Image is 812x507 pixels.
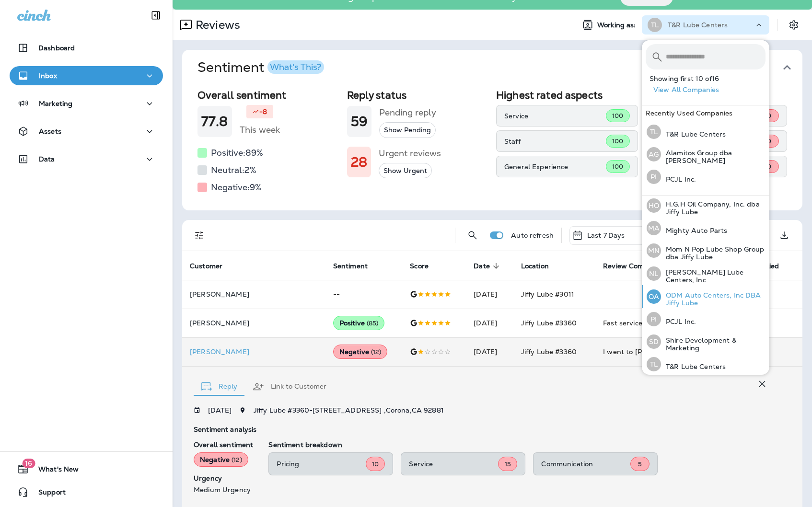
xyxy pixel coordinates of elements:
button: Dashboard [10,38,163,58]
div: TL [647,125,661,139]
p: Assets [39,127,61,135]
div: PI [647,170,661,184]
div: PI [647,312,661,326]
div: MN [647,243,661,258]
p: Overall sentiment [194,441,253,449]
button: Assets [10,122,163,141]
button: TLT&R Lube Centers [642,353,769,375]
p: Staff [504,138,606,145]
button: Search Reviews [463,226,482,245]
button: Collapse Sidebar [142,6,169,25]
button: TLT&R Lube Centers [642,121,769,143]
div: SentimentWhat's This? [182,85,802,210]
span: Score [410,262,429,270]
span: 15 [505,460,511,468]
p: Marketing [39,100,72,107]
span: Jiffy Lube #3360 [521,319,577,327]
h1: 77.8 [201,114,228,129]
div: TL [648,18,662,32]
span: Customer [190,262,222,270]
div: Positive [333,316,385,330]
button: Export as CSV [775,226,794,245]
div: MA [647,221,661,235]
span: Jiffy Lube #3011 [521,290,574,299]
p: Mighty Auto Parts [661,227,727,234]
span: Review Comment [603,262,674,270]
h1: 28 [351,154,367,170]
p: Reviews [192,18,240,32]
h5: Pending reply [379,105,436,120]
span: 100 [612,112,623,120]
p: -8 [259,107,267,116]
span: Support [29,488,66,500]
span: Date [474,262,502,270]
div: Recently Used Companies [642,105,769,121]
div: Fast service , professional staff [603,318,739,328]
p: [PERSON_NAME] [190,348,318,356]
button: SentimentWhat's This? [190,50,810,85]
p: Alamitos Group dba [PERSON_NAME] [661,149,766,164]
p: Sentiment analysis [194,426,772,433]
h2: Highest rated aspects [496,89,638,101]
p: Last 7 Days [587,231,625,239]
span: Score [410,262,441,270]
div: TL [647,357,661,371]
span: Sentiment [333,262,368,270]
h5: Negative: 9 % [211,180,262,195]
span: ( 85 ) [367,319,379,327]
p: [PERSON_NAME] Lube Centers, Inc [661,268,766,284]
button: Support [10,483,163,502]
p: T&R Lube Centers [668,21,728,29]
button: HOH.G.H Oil Company, Inc. dba Jiffy Lube [642,194,769,217]
button: What's This? [267,60,324,74]
span: Jiffy Lube #3360 - [STREET_ADDRESS] , Corona , CA 92881 [254,406,444,415]
p: Service [504,112,606,120]
button: Filters [190,226,209,245]
button: AGAlamitos Group dba [PERSON_NAME] [642,143,769,166]
button: Settings [785,16,802,34]
span: 100 [612,162,623,171]
p: T&R Lube Centers [661,363,726,370]
td: -- [325,280,403,309]
button: Inbox [10,66,163,85]
button: Show Pending [379,122,436,138]
button: Reply [194,369,245,404]
button: NL[PERSON_NAME] Lube Centers, Inc [642,262,769,285]
div: What's This? [270,63,321,71]
span: ( 12 ) [371,348,382,356]
div: Click to view Customer Drawer [190,348,318,356]
p: Data [39,155,55,163]
div: AG [647,39,661,54]
button: View All Companies [650,82,769,97]
p: [PERSON_NAME] [190,319,318,327]
button: 16What's New [10,460,163,479]
span: Sentiment [333,262,380,270]
span: Date [474,262,490,270]
div: SD [647,334,661,349]
button: OAODM Auto Centers, Inc DBA Jiffy Lube [642,285,769,308]
h1: Sentiment [197,59,324,76]
p: Pricing [277,460,366,468]
div: OA [647,289,661,304]
p: General Experience [504,163,606,171]
span: 16 [22,459,35,468]
p: Shire Development & Marketing [661,336,766,352]
span: What's New [29,465,79,477]
p: Dashboard [38,44,75,52]
span: Location [521,262,549,270]
p: Mom N Pop Lube Shop Group dba Jiffy Lube [661,245,766,261]
span: Jiffy Lube #3360 [521,347,577,356]
h1: 59 [351,114,368,129]
span: Review Comment [603,262,661,270]
span: Replied [754,262,791,270]
div: HO [647,198,661,213]
p: Service [409,460,498,468]
p: [PERSON_NAME] [190,290,318,298]
p: H.G.H Oil Company, Inc. dba Jiffy Lube [661,200,766,216]
span: 10 [372,460,379,468]
div: Negative [194,452,248,467]
p: Auto refresh [511,231,554,239]
button: PIPCJL Inc. [642,166,769,188]
span: Location [521,262,561,270]
p: PCJL Inc. [661,318,696,325]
